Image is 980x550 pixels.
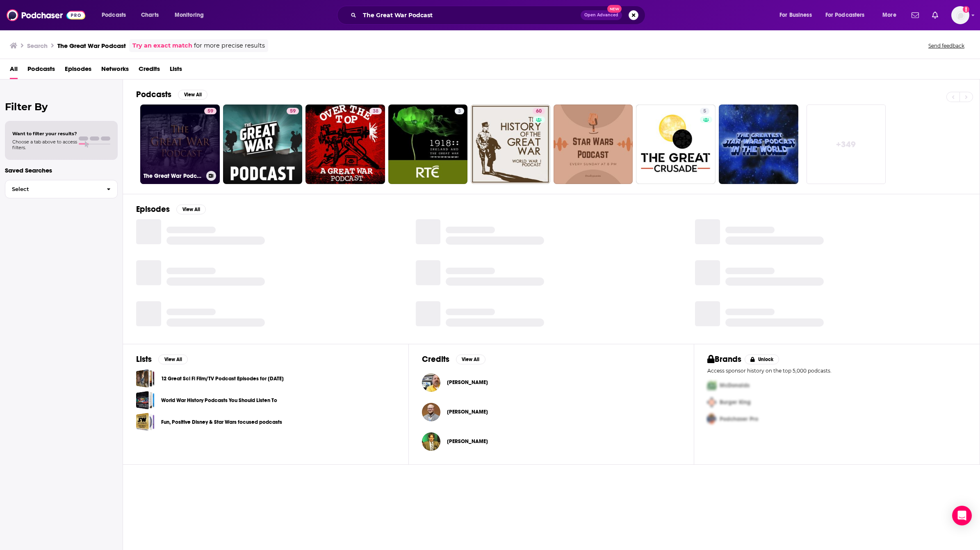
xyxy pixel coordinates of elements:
[161,396,277,405] a: World War History Podcasts You Should Listen To
[287,108,299,114] a: 59
[305,105,385,184] a: 38
[703,107,706,116] span: 5
[141,9,159,21] span: Charts
[161,374,284,383] a: 12 Great Sci Fi Film/TV Podcast Episodes for [DATE]
[820,9,877,22] button: open menu
[926,42,967,49] button: Send feedback
[223,105,303,184] a: 59
[204,108,217,114] a: 59
[158,355,188,364] button: View All
[102,9,126,21] span: Podcasts
[533,108,545,114] a: 60
[136,204,170,214] h2: Episodes
[194,41,265,50] span: for more precise results
[12,139,77,150] span: Choose a tab above to access filters.
[422,354,485,364] a: CreditsView All
[169,9,214,22] button: open menu
[720,416,758,423] span: Podchaser Pro
[175,9,204,21] span: Monitoring
[536,107,542,116] span: 60
[584,13,618,17] span: Open Advanced
[373,107,378,116] span: 38
[360,9,581,22] input: Search podcasts, credits, & more...
[774,9,822,22] button: open menu
[144,173,203,180] h3: The Great War Podcast
[720,382,750,389] span: McDonalds
[908,8,922,22] a: Show notifications dropdown
[458,107,461,116] span: 3
[5,166,118,174] p: Saved Searches
[136,354,152,364] h2: Lists
[27,42,48,50] h3: Search
[963,6,969,13] svg: Add a profile image
[5,101,118,113] h2: Filter By
[951,6,969,24] img: User Profile
[707,368,966,374] p: Access sponsor history on the top 5,000 podcasts.
[456,355,485,364] button: View All
[636,105,716,184] a: 5
[369,108,382,114] a: 38
[447,409,488,415] span: [PERSON_NAME]
[447,379,488,386] span: [PERSON_NAME]
[700,108,709,114] a: 5
[96,9,137,22] button: open menu
[136,369,155,388] a: 12 Great Sci Fi Film/TV Podcast Episodes for May the 4th
[952,506,972,525] div: Open Intercom Messenger
[422,428,681,455] button: Trey KayTrey Kay
[704,411,720,427] img: Third Pro Logo
[422,369,681,395] button: Warren WorkmanWarren Workman
[422,373,440,392] img: Warren Workman
[951,6,969,24] span: Logged in as evest
[745,355,779,364] button: Unlock
[779,9,812,21] span: For Business
[7,7,85,23] img: Podchaser - Follow, Share and Rate Podcasts
[170,62,182,79] a: Lists
[57,42,126,50] h3: The Great War Podcast
[704,394,720,411] img: Second Pro Logo
[136,354,188,364] a: ListsView All
[139,62,160,79] a: Credits
[5,186,100,192] span: Select
[422,432,440,451] img: Trey Kay
[422,399,681,425] button: Wesley LivesayWesley Livesay
[882,9,896,21] span: More
[345,6,653,25] div: Search podcasts, credits, & more...
[178,90,207,100] button: View All
[65,62,91,79] a: Episodes
[581,10,622,20] button: Open AdvancedNew
[720,399,751,406] span: Burger King
[101,62,129,79] a: Networks
[807,105,886,184] a: +349
[447,438,488,445] a: Trey Kay
[447,409,488,415] a: Wesley Livesay
[176,205,206,214] button: View All
[10,62,18,79] a: All
[27,62,55,79] a: Podcasts
[290,107,296,116] span: 59
[136,413,155,431] a: Fun, Positive Disney & Star Wars focused podcasts
[471,105,550,184] a: 60
[207,107,213,116] span: 59
[422,403,440,421] img: Wesley Livesay
[455,108,464,114] a: 3
[136,89,207,100] a: PodcastsView All
[704,377,720,394] img: First Pro Logo
[607,5,622,13] span: New
[447,379,488,386] a: Warren Workman
[877,9,907,22] button: open menu
[707,354,741,364] h2: Brands
[136,391,155,409] a: World War History Podcasts You Should Listen To
[161,418,282,427] a: Fun, Positive Disney & Star Wars focused podcasts
[5,180,118,198] button: Select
